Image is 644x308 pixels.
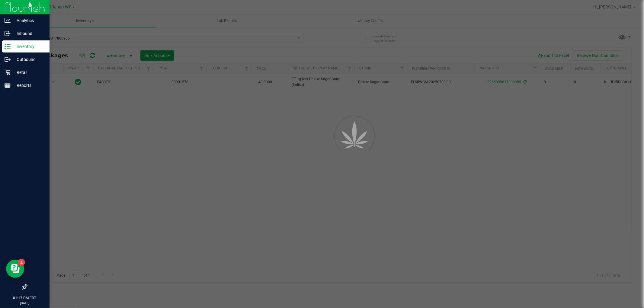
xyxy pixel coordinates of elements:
p: Retail [11,69,47,76]
inline-svg: Outbound [5,56,11,62]
inline-svg: Retail [5,69,11,75]
p: Outbound [11,56,47,63]
iframe: Resource center [6,260,24,278]
p: Inbound [11,30,47,37]
inline-svg: Analytics [5,17,11,24]
p: Analytics [11,17,47,24]
p: 01:17 PM EDT [3,295,47,301]
p: Inventory [11,43,47,50]
inline-svg: Inbound [5,30,11,37]
p: Reports [11,82,47,89]
inline-svg: Reports [5,82,11,88]
p: [DATE] [3,301,47,305]
inline-svg: Inventory [5,43,11,49]
iframe: Resource center unread badge [18,259,25,266]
